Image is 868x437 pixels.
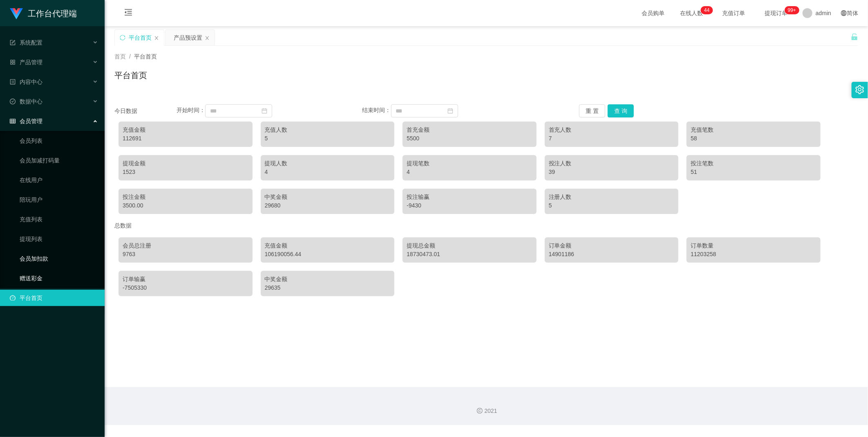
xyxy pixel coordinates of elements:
div: 106190056.44 [265,250,391,259]
div: 7 [549,134,675,143]
div: 提现总金额 [407,241,532,250]
div: 订单数量 [691,241,817,250]
span: 产品管理 [10,59,43,65]
span: 会员管理 [10,118,43,124]
a: 在线用户 [20,172,98,188]
div: 总数据 [114,218,858,233]
div: 首充金额 [407,126,532,134]
div: 产品预设置 [174,30,202,45]
div: 9763 [123,250,248,259]
span: 数据中心 [10,98,43,105]
sup: 44 [701,6,713,14]
span: 内容中心 [10,79,43,85]
div: 订单输赢 [123,275,248,284]
div: 投注输赢 [407,193,532,201]
i: 图标: unlock [851,33,858,41]
div: 中奖金额 [265,193,391,201]
span: 首页 [114,53,126,60]
div: 投注笔数 [691,159,817,168]
a: 会员加扣款 [20,250,98,267]
div: 充值金额 [265,241,391,250]
a: 赠送彩金 [20,270,98,286]
div: 提现人数 [265,159,391,168]
span: 在线人数 [676,10,707,16]
p: 4 [704,6,707,14]
span: 系统配置 [10,39,43,46]
a: 会员列表 [20,133,98,149]
div: 2021 [111,407,861,415]
div: -9430 [407,201,532,210]
div: 3500.00 [123,201,248,210]
img: logo.9652507e.png [10,8,23,20]
div: 订单金额 [549,241,675,250]
span: 开始时间： [177,107,205,114]
p: 4 [707,6,710,14]
a: 陪玩用户 [20,191,98,208]
i: 图标: form [10,40,16,45]
div: 提现笔数 [407,159,532,168]
a: 提现列表 [20,231,98,247]
i: 图标: appstore-o [10,59,16,65]
div: 29635 [265,284,391,292]
i: 图标: close [205,36,210,41]
i: 图标: table [10,118,16,124]
button: 重 置 [579,104,605,117]
i: 图标: menu-fold [114,0,142,27]
a: 图标: dashboard平台首页 [10,290,98,306]
i: 图标: copyright [477,408,483,414]
div: 4 [265,168,391,176]
i: 图标: check-circle-o [10,99,16,104]
div: 充值金额 [123,126,248,134]
span: 平台首页 [134,53,157,60]
div: -7505330 [123,284,248,292]
span: 提现订单 [761,10,792,16]
div: 中奖金额 [265,275,391,284]
a: 工作台代理端 [10,10,77,16]
i: 图标: calendar [447,108,453,114]
div: 51 [691,168,817,176]
div: 58 [691,134,817,143]
div: 5 [549,201,675,210]
span: 充值订单 [718,10,749,16]
div: 1523 [123,168,248,176]
div: 5500 [407,134,532,143]
div: 提现金额 [123,159,248,168]
div: 充值笔数 [691,126,817,134]
div: 14901186 [549,250,675,259]
i: 图标: setting [855,85,864,94]
div: 投注金额 [123,193,248,201]
div: 11203258 [691,250,817,259]
a: 充值列表 [20,211,98,228]
div: 18730473.01 [407,250,532,259]
i: 图标: sync [120,35,125,41]
h1: 工作台代理端 [28,0,77,27]
div: 29680 [265,201,391,210]
button: 查 询 [608,104,634,117]
i: 图标: profile [10,79,16,85]
div: 今日数据 [114,107,177,115]
h1: 平台首页 [114,69,147,81]
i: 图标: close [154,36,159,41]
div: 112691 [123,134,248,143]
div: 4 [407,168,532,176]
div: 5 [265,134,391,143]
span: 结束时间： [362,107,391,114]
sup: 986 [785,6,799,14]
i: 图标: global [841,10,847,16]
span: / [129,53,131,60]
div: 首充人数 [549,126,675,134]
div: 投注人数 [549,159,675,168]
div: 39 [549,168,675,176]
div: 平台首页 [129,30,152,45]
a: 会员加减打码量 [20,152,98,169]
i: 图标: calendar [262,108,267,114]
div: 注册人数 [549,193,675,201]
div: 会员总注册 [123,241,248,250]
div: 充值人数 [265,126,391,134]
